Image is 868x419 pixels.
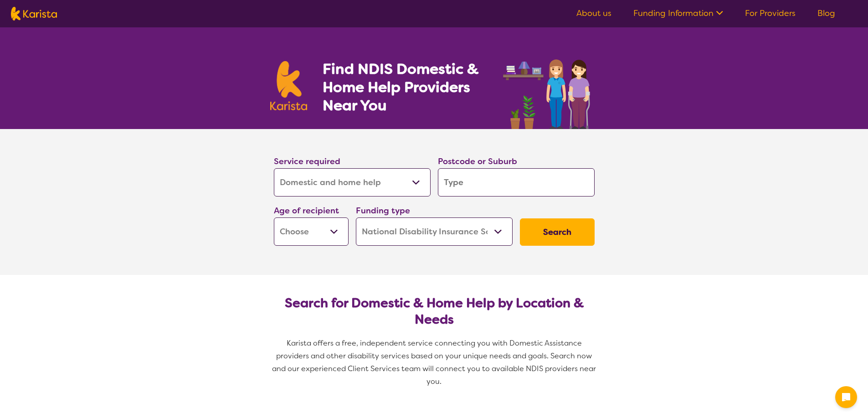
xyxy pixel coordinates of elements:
[323,60,491,114] h1: Find NDIS Domestic & Home Help Providers Near You
[272,338,598,386] span: Karista offers a free, independent service connecting you with Domestic Assistance providers and ...
[817,8,835,19] a: Blog
[438,168,595,197] input: Type
[11,7,57,21] img: Karista logo
[633,8,723,19] a: Funding Information
[270,61,308,110] img: Karista logo
[438,156,517,167] label: Postcode or Suburb
[274,205,339,216] label: Age of recipient
[500,49,598,129] img: domestic-help
[281,295,587,328] h2: Search for Domestic & Home Help by Location & Needs
[274,156,340,167] label: Service required
[745,8,796,19] a: For Providers
[356,205,410,216] label: Funding type
[520,218,595,246] button: Search
[576,8,611,19] a: About us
